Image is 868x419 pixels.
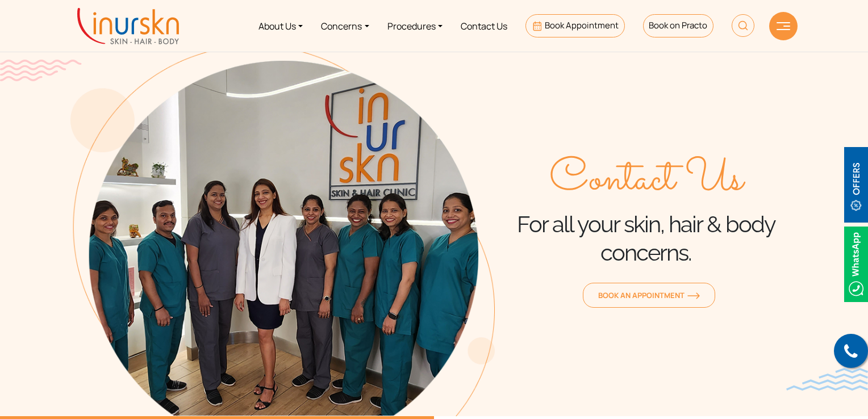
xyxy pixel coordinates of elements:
[549,154,743,206] span: Contact Us
[77,8,179,44] img: inurskn-logo
[249,5,312,47] a: About Us
[687,292,700,299] img: orange-arrow
[583,283,715,308] a: Book an Appointmentorange-arrow
[844,147,868,223] img: offerBt
[452,5,516,47] a: Contact Us
[786,368,868,391] img: bluewave
[70,45,495,416] img: about-the-team-img
[378,5,452,47] a: Procedures
[312,5,378,47] a: Concerns
[545,19,619,31] span: Book Appointment
[777,22,790,30] img: hamLine.svg
[649,19,707,31] span: Book on Practo
[525,14,625,37] a: Book Appointment
[643,14,713,37] a: Book on Practo
[844,257,868,270] a: Whatsappicon
[495,154,798,267] div: For all your skin, hair & body concerns.
[844,227,868,302] img: Whatsappicon
[598,290,700,300] span: Book an Appointment
[732,14,754,37] img: HeaderSearch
